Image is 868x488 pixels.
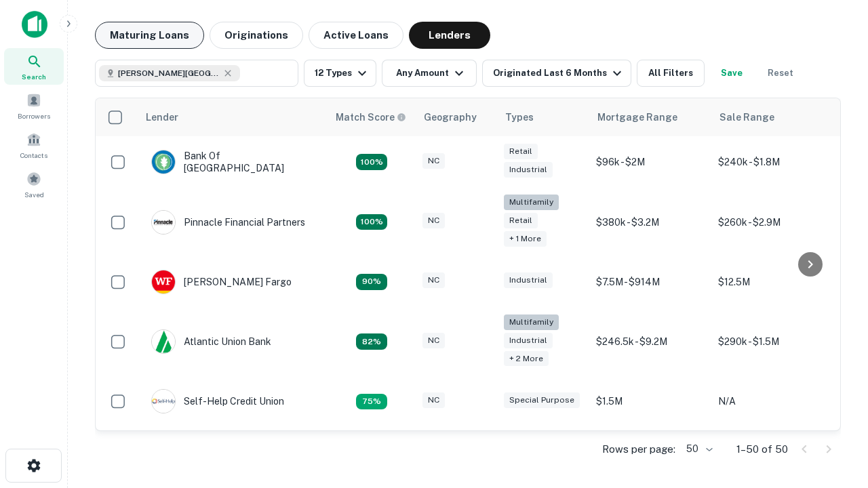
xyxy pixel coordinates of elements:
div: Originated Last 6 Months [493,65,625,81]
div: Multifamily [504,195,559,210]
div: NC [422,213,445,228]
p: Rows per page: [602,441,675,457]
button: 12 Types [304,60,376,87]
div: Pinnacle Financial Partners [151,210,305,235]
div: Capitalize uses an advanced AI algorithm to match your search with the best lender. The match sco... [336,110,406,125]
div: Matching Properties: 10, hasApolloMatch: undefined [356,394,387,410]
iframe: Chat Widget [800,336,868,401]
h6: Match Score [336,110,403,125]
div: Multifamily [504,314,559,330]
a: Search [4,48,64,85]
div: [PERSON_NAME] Fargo [151,270,292,294]
th: Capitalize uses an advanced AI algorithm to match your search with the best lender. The match sco... [328,98,416,136]
img: picture [152,270,175,293]
div: Industrial [504,272,553,288]
a: Borrowers [4,87,64,124]
div: Types [505,109,534,125]
div: 50 [681,439,715,459]
div: Matching Properties: 14, hasApolloMatch: undefined [356,154,387,170]
td: $260k - $2.9M [711,188,833,256]
td: $96k - $2M [589,136,711,188]
td: $246.5k - $9.2M [589,308,711,376]
div: Industrial [504,333,553,348]
button: Originated Last 6 Months [482,60,631,87]
img: picture [152,330,175,353]
td: $380k - $3.2M [589,188,711,256]
div: Sale Range [719,109,774,125]
img: capitalize-icon.png [22,11,47,38]
button: All Filters [637,60,705,87]
div: Matching Properties: 11, hasApolloMatch: undefined [356,333,387,350]
p: 1–50 of 50 [736,441,788,457]
div: Lender [146,109,178,125]
button: Maturing Loans [95,22,204,49]
td: $240k - $1.8M [711,136,833,188]
th: Lender [138,98,328,136]
td: N/A [711,375,833,427]
div: Geography [424,109,477,125]
button: Active Loans [309,22,403,49]
span: Saved [24,189,44,200]
img: picture [152,211,175,234]
div: NC [422,333,445,348]
td: $290k - $1.5M [711,308,833,376]
button: Any Amount [382,60,477,87]
a: Saved [4,166,64,203]
button: Originations [210,22,303,49]
div: Self-help Credit Union [151,389,284,413]
a: Contacts [4,127,64,163]
span: [PERSON_NAME][GEOGRAPHIC_DATA], [GEOGRAPHIC_DATA] [118,67,220,79]
div: NC [422,392,445,408]
div: NC [422,153,445,169]
div: Retail [504,213,538,228]
span: Borrowers [18,110,50,121]
td: $12.5M [711,256,833,308]
td: $1.5M [589,375,711,427]
img: picture [152,390,175,413]
div: Retail [504,144,538,159]
div: Industrial [504,162,553,178]
td: $7.5M - $914M [589,256,711,308]
button: Save your search to get updates of matches that match your search criteria. [710,60,753,87]
th: Mortgage Range [589,98,711,136]
div: NC [422,272,445,288]
div: + 2 more [504,351,549,367]
th: Sale Range [711,98,833,136]
div: Matching Properties: 12, hasApolloMatch: undefined [356,274,387,290]
div: Matching Properties: 24, hasApolloMatch: undefined [356,214,387,230]
span: Contacts [20,150,47,161]
div: Mortgage Range [597,109,677,125]
button: Lenders [409,22,490,49]
th: Types [497,98,589,136]
div: Special Purpose [504,392,580,408]
div: Atlantic Union Bank [151,329,271,354]
div: + 1 more [504,231,547,247]
th: Geography [416,98,497,136]
img: picture [152,150,175,174]
span: Search [22,71,46,82]
button: Reset [759,60,802,87]
div: Bank Of [GEOGRAPHIC_DATA] [151,150,314,174]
